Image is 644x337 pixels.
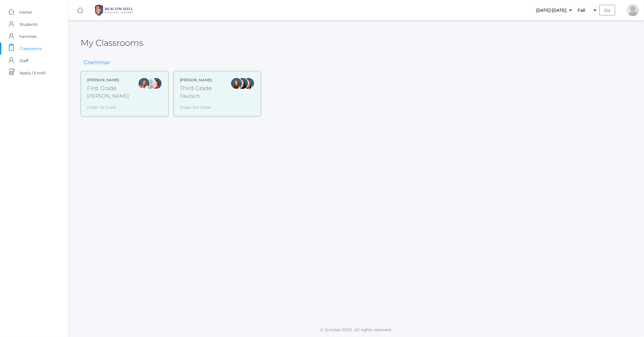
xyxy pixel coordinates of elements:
div: First Grade [87,84,129,93]
img: 1_BHCALogos-05.png [91,3,137,18]
div: [PERSON_NAME] [87,77,129,83]
span: Families [19,30,36,42]
span: Home [19,6,32,18]
div: Grade: 3rd Grade [180,102,212,110]
div: Andrea Deutsch [230,77,243,89]
span: Classrooms [19,42,42,55]
div: Third Grade [180,84,212,93]
span: Apply / Enroll [19,67,46,79]
div: [PERSON_NAME] [87,93,129,100]
div: [PERSON_NAME] [180,77,212,83]
span: Staff [19,55,28,67]
input: Go [599,5,615,15]
div: Katelyn Doss [627,4,639,16]
h2: My Classrooms [81,38,143,48]
div: Liv Barber [138,77,150,89]
h3: Grammar [81,60,113,66]
div: Katie Watters [236,77,249,89]
div: Deutsch [180,93,212,100]
div: Heather Wallock [150,77,162,89]
div: Juliana Fowler [243,77,255,89]
span: Students [19,18,37,30]
div: Jaimie Watson [144,77,156,89]
div: Grade: 1st Grade [87,102,129,110]
p: © Scholae 2025. All rights reserved. [69,327,644,333]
